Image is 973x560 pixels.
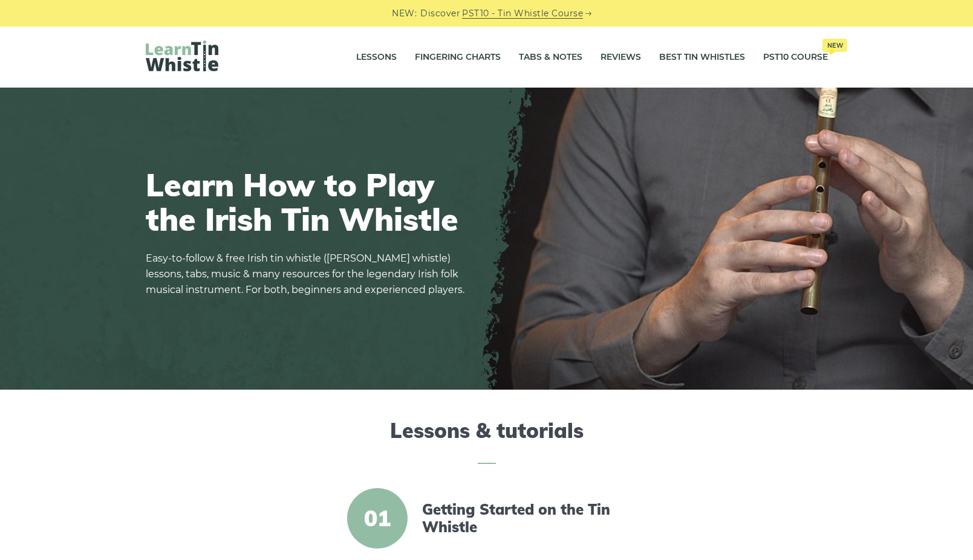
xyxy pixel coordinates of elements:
[146,167,472,236] h1: Learn How to Play the Irish Tin Whistle
[519,42,582,72] a: Tabs & Notes
[822,39,847,52] span: New
[146,419,828,464] h2: Lessons & tutorials
[422,501,630,536] a: Getting Started on the Tin Whistle
[763,42,828,72] a: PST10 CourseNew
[600,42,641,72] a: Reviews
[659,42,745,72] a: Best Tin Whistles
[146,40,218,71] img: LearnTinWhistle.com
[415,42,501,72] a: Fingering Charts
[146,251,472,298] p: Easy-to-follow & free Irish tin whistle ([PERSON_NAME] whistle) lessons, tabs, music & many resou...
[347,488,408,549] span: 01
[356,42,397,72] a: Lessons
